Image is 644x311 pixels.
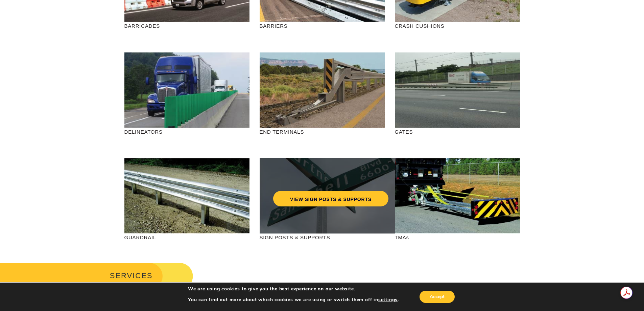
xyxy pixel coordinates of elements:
[273,191,388,206] a: VIEW SIGN POSTS & SUPPORTS
[378,297,398,303] button: settings
[260,22,385,30] p: BARRIERS
[188,297,399,303] p: You can find out more about which cookies we are using or switch them off in .
[420,291,455,303] button: Accept
[124,128,249,136] p: DELINEATORS
[188,286,399,292] p: We are using cookies to give you the best experience on our website.
[395,22,520,30] p: CRASH CUSHIONS
[124,22,249,30] p: BARRICADES
[260,128,385,136] p: END TERMINALS
[260,234,385,241] p: SIGN POSTS & SUPPORTS
[395,234,520,241] p: TMAs
[124,234,249,241] p: GUARDRAIL
[395,128,520,136] p: GATES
